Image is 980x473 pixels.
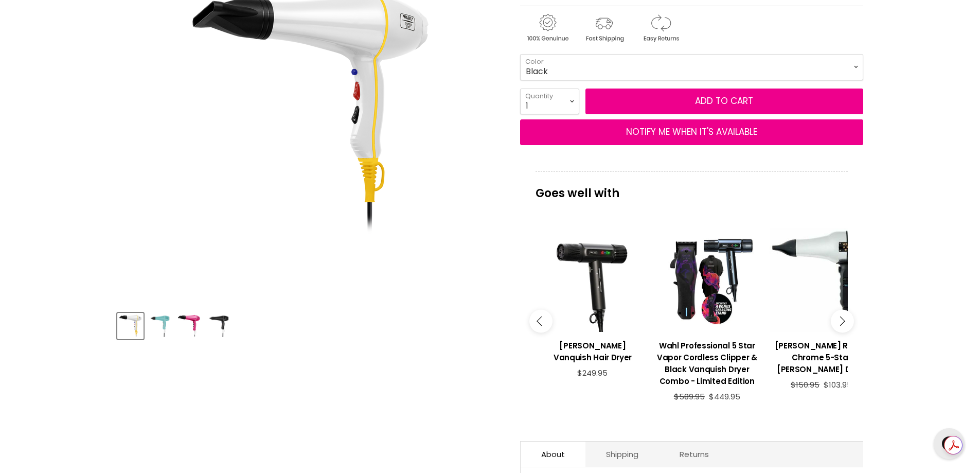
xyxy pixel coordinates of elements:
[824,379,852,390] span: $103.95
[655,332,759,392] a: View product:Wahl Professional 5 Star Vapor Cordless Clipper & Black Vanquish Dryer Combo - Limit...
[520,119,863,145] button: NOTIFY ME WHEN IT'S AVAILABLE
[577,12,631,44] img: shipping.gif
[769,332,873,380] a: View product:Wahl Retro-Chrome 5-Star Barber Dryer
[659,442,729,467] a: Returns
[116,310,503,339] div: Product thumbnails
[118,314,142,338] img: Wahl Powerdry Dryer
[695,95,753,107] span: Add to cart
[147,313,173,339] button: Wahl Powerdry Dryer
[929,425,970,463] iframe: Gorgias live chat messenger
[791,379,819,390] span: $150.95
[674,391,705,402] span: $589.95
[585,442,659,467] a: Shipping
[536,171,848,205] p: Goes well with
[769,340,873,375] h3: [PERSON_NAME] Retro-Chrome 5-Star [PERSON_NAME] Dryer
[633,12,688,44] img: returns.gif
[176,313,202,339] button: Wahl Powerdry Dryer
[205,313,231,339] button: Wahl Powerdry Dryer
[177,314,201,338] img: Wahl Powerdry Dryer
[541,332,645,369] a: View product:Wahl Vanquish Hair Dryer
[520,89,579,114] select: Quantity
[148,315,172,337] img: Wahl Powerdry Dryer
[521,442,585,467] a: About
[577,367,608,378] span: $249.95
[117,313,144,339] button: Wahl Powerdry Dryer
[206,315,230,337] img: Wahl Powerdry Dryer
[655,340,759,387] h3: Wahl Professional 5 Star Vapor Cordless Clipper & Black Vanquish Dryer Combo - Limited Edition
[585,89,863,114] button: Add to cart
[541,340,645,363] h3: [PERSON_NAME] Vanquish Hair Dryer
[520,12,575,44] img: genuine.gif
[709,391,740,402] span: $449.95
